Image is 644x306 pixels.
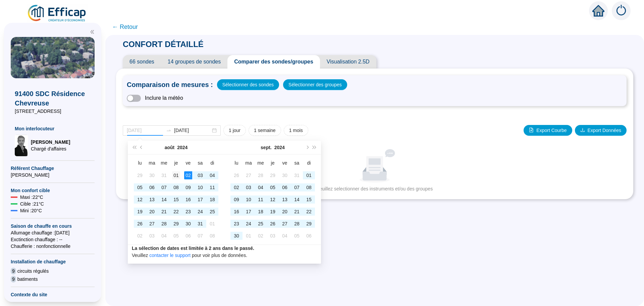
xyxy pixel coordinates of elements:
[269,183,277,191] div: 05
[229,127,240,134] span: 1 jour
[267,169,279,181] td: 2024-08-29
[311,141,318,154] button: Année prochaine (Ctrl + droite)
[136,232,144,240] div: 02
[196,171,204,179] div: 03
[20,201,44,207] span: Cible : 21 °C
[158,193,170,206] td: 2024-08-14
[90,30,95,34] span: double-left
[208,208,216,216] div: 25
[134,169,146,181] td: 2024-07-29
[31,139,70,145] span: [PERSON_NAME]
[127,80,213,89] span: Comparaison de mesures :
[243,157,255,169] th: ma
[281,232,289,240] div: 04
[281,183,289,191] div: 06
[303,206,315,218] td: 2024-09-22
[170,206,182,218] td: 2024-08-22
[170,218,182,230] td: 2024-08-29
[196,183,204,191] div: 10
[184,183,192,191] div: 09
[145,94,183,102] span: Inclure la météo
[158,206,170,218] td: 2024-08-21
[160,220,168,228] div: 28
[255,206,267,218] td: 2024-09-18
[305,195,313,204] div: 15
[305,183,313,191] div: 08
[206,218,218,230] td: 2024-09-01
[161,55,227,69] span: 14 groupes de sondes
[194,157,206,169] th: sa
[134,181,146,193] td: 2024-08-05
[11,229,95,236] span: Allumage chauffage : [DATE]
[305,208,313,216] div: 22
[245,171,253,179] div: 27
[536,127,567,134] span: Export Courbe
[208,195,216,204] div: 18
[261,141,272,154] button: Choisissez un mois
[172,183,180,191] div: 08
[303,169,315,181] td: 2024-09-01
[160,195,168,204] div: 14
[172,232,180,240] div: 05
[269,171,277,179] div: 29
[291,230,303,242] td: 2024-10-05
[293,220,301,228] div: 28
[529,128,534,132] span: file-image
[20,194,43,201] span: Maxi : 22 °C
[182,169,194,181] td: 2024-08-02
[184,220,192,228] div: 30
[11,243,95,250] span: Chaufferie : non fonctionnelle
[160,171,168,179] div: 31
[11,258,95,265] span: Installation de chauffage
[134,157,146,169] th: lu
[123,55,161,69] span: 66 sondes
[194,230,206,242] td: 2024-09-07
[279,169,291,181] td: 2024-08-30
[11,291,95,298] span: Contexte du site
[524,125,572,136] button: Export Courbe
[11,187,95,194] span: Mon confort cible
[255,169,267,181] td: 2024-08-28
[116,40,210,49] span: CONFORT DÉTAILLÉ
[194,193,206,206] td: 2024-08-17
[182,181,194,193] td: 2024-08-09
[223,125,246,136] button: 1 jour
[293,208,301,216] div: 21
[17,276,38,282] span: batiments
[267,230,279,242] td: 2024-10-03
[146,169,158,181] td: 2024-07-30
[170,157,182,169] th: je
[293,183,301,191] div: 07
[149,253,191,258] a: contacter le support
[305,220,313,228] div: 29
[136,195,144,204] div: 12
[136,171,144,179] div: 29
[194,218,206,230] td: 2024-08-31
[232,220,240,228] div: 23
[320,55,376,69] span: Visualisation 2.5D
[230,230,243,242] td: 2024-09-30
[170,169,182,181] td: 2024-08-01
[184,208,192,216] div: 23
[267,157,279,169] th: je
[158,218,170,230] td: 2024-08-28
[257,208,265,216] div: 18
[232,232,240,240] div: 30
[11,223,95,229] span: Saison de chauffe en cours
[170,230,182,242] td: 2024-09-05
[245,220,253,228] div: 24
[232,195,240,204] div: 09
[243,181,255,193] td: 2024-09-03
[146,206,158,218] td: 2024-08-20
[255,181,267,193] td: 2024-09-04
[148,171,156,179] div: 30
[11,236,95,243] span: Exctinction chauffage : --
[281,220,289,228] div: 27
[303,218,315,230] td: 2024-09-29
[138,141,145,154] button: Mois précédent (PageUp)
[291,193,303,206] td: 2024-09-14
[289,127,303,134] span: 1 mois
[267,193,279,206] td: 2024-09-12
[182,206,194,218] td: 2024-08-23
[148,232,156,240] div: 03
